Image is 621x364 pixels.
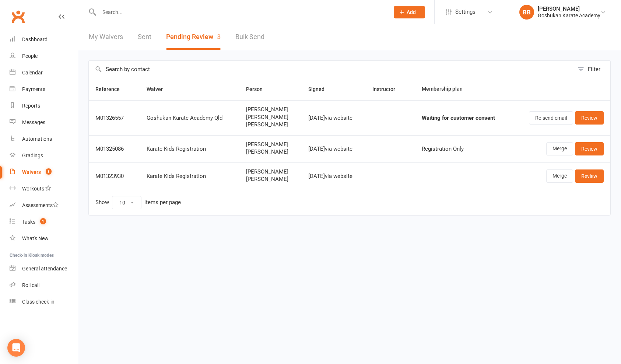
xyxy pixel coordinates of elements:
span: [PERSON_NAME] [246,149,295,155]
div: M01326557 [95,115,133,121]
span: [PERSON_NAME] [246,122,295,128]
div: M01323930 [95,173,133,179]
a: Tasks 1 [10,214,78,230]
a: Roll call [10,277,78,294]
button: Person [246,85,271,94]
a: Clubworx [9,7,27,26]
button: Add [394,6,425,18]
span: 1 [40,218,46,224]
div: Registration Only [422,146,505,152]
div: Workouts [22,186,44,192]
a: Review [575,169,604,183]
button: Pending Review3 [166,24,221,50]
a: People [10,48,78,64]
a: Merge [546,142,573,155]
a: My Waivers [89,24,123,50]
span: Reference [95,86,128,92]
div: Filter [588,65,600,74]
span: Signed [308,86,333,92]
span: [PERSON_NAME] [246,176,295,182]
div: Karate Kids Registration [147,173,233,179]
div: General attendance [22,266,67,272]
span: [PERSON_NAME] [246,141,295,148]
div: Gradings [22,153,43,158]
span: [PERSON_NAME] [246,114,295,120]
a: Automations [10,131,78,147]
div: [DATE] via website [308,115,359,121]
div: Automations [22,136,52,142]
div: Payments [22,86,45,92]
div: Waivers [22,169,41,175]
div: [DATE] via website [308,173,359,179]
button: Instructor [372,85,403,94]
input: Search... [97,7,384,17]
a: Calendar [10,64,78,81]
a: Reports [10,98,78,114]
div: Goshukan Karate Academy [538,12,600,19]
div: M01325086 [95,146,133,152]
div: items per page [144,199,181,206]
div: [DATE] via website [308,146,359,152]
button: Re-send email [529,111,573,125]
a: Merge [546,169,573,183]
div: Dashboard [22,36,48,42]
th: Membership plan [415,78,512,100]
a: Dashboard [10,31,78,48]
div: BB [519,5,534,20]
span: 3 [46,168,52,175]
span: [PERSON_NAME] [246,169,295,175]
a: Class kiosk mode [10,294,78,310]
input: Search by contact [89,61,574,78]
div: Karate Kids Registration [147,146,233,152]
button: Signed [308,85,333,94]
div: Goshukan Karate Academy Qld [147,115,233,121]
a: Workouts [10,181,78,197]
button: Reference [95,85,128,94]
strong: Waiting for customer consent [422,115,495,121]
div: Messages [22,119,45,125]
span: Settings [455,4,476,20]
div: Assessments [22,202,59,208]
div: Tasks [22,219,35,225]
a: Payments [10,81,78,98]
div: What's New [22,235,49,241]
span: Instructor [372,86,403,92]
button: Waiver [147,85,171,94]
div: Open Intercom Messenger [7,339,25,357]
span: Person [246,86,271,92]
span: 3 [217,33,221,41]
a: Waivers 3 [10,164,78,181]
a: Gradings [10,147,78,164]
a: Sent [138,24,151,50]
a: General attendance kiosk mode [10,260,78,277]
span: Add [407,9,416,15]
div: [PERSON_NAME] [538,6,600,12]
a: Bulk Send [235,24,264,50]
div: Roll call [22,282,39,288]
div: Show [95,196,181,209]
div: People [22,53,38,59]
span: Waiver [147,86,171,92]
a: Messages [10,114,78,131]
a: Review [575,142,604,155]
span: [PERSON_NAME] [246,106,295,113]
div: Reports [22,103,40,109]
a: Assessments [10,197,78,214]
div: Calendar [22,70,43,76]
div: Class check-in [22,299,55,305]
a: What's New [10,230,78,247]
a: Review [575,111,604,125]
button: Filter [574,61,610,78]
